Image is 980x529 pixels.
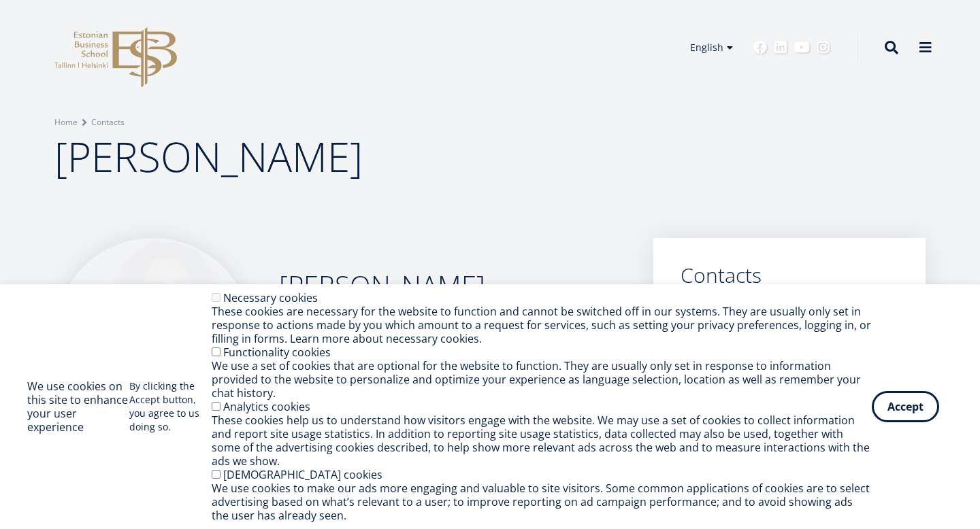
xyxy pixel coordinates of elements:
p: By clicking the Accept button, you agree to us doing so. [129,379,212,434]
a: Home [54,116,78,129]
span: [PERSON_NAME] [54,129,363,184]
label: Functionality cookies [223,345,331,360]
div: We use cookies to make our ads more engaging and valuable to site visitors. Some common applicati... [212,481,872,522]
div: These cookies help us to understand how visitors engage with the website. We may use a set of coo... [212,413,872,468]
img: Monika Siiraki [54,238,252,435]
a: Youtube [794,41,810,54]
div: We use a set of cookies that are optional for the website to function. They are usually only set ... [212,359,872,400]
label: [DEMOGRAPHIC_DATA] cookies [223,467,382,482]
a: Facebook [753,41,767,54]
button: Accept [872,391,939,422]
h2: We use cookies on this site to enhance your user experience [27,379,129,434]
a: Instagram [817,41,830,54]
a: Linkedin [774,41,787,54]
label: Necessary cookies [223,290,318,305]
a: Contacts [681,265,898,286]
label: Analytics cookies [223,399,310,414]
a: Contacts [91,116,125,129]
h2: [PERSON_NAME] [279,269,626,303]
div: These cookies are necessary for the website to function and cannot be switched off in our systems... [212,305,872,345]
